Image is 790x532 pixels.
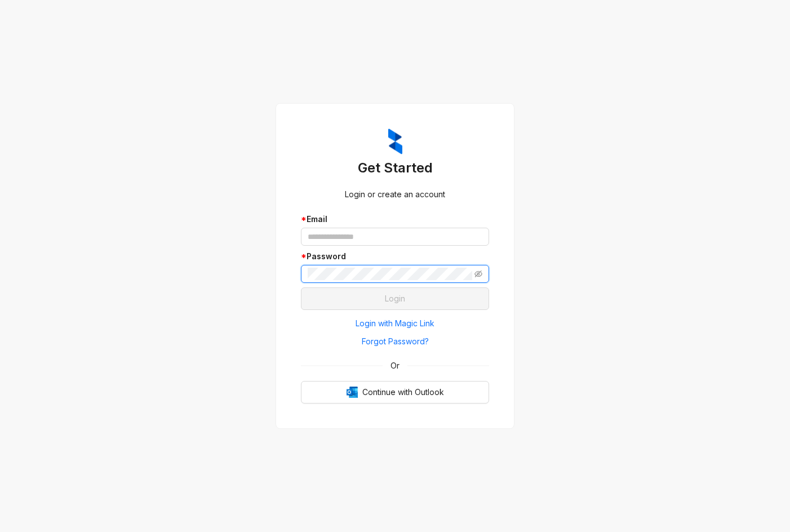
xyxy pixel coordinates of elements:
span: Or [383,360,407,372]
span: Continue with Outlook [362,386,444,398]
button: Forgot Password? [301,333,489,351]
h3: Get Started [301,159,489,177]
button: Login [301,287,489,310]
span: eye-invisible [474,270,482,278]
div: Login or create an account [301,188,489,201]
img: ZumaIcon [388,128,402,154]
button: Login with Magic Link [301,314,489,333]
div: Email [301,213,489,225]
div: Password [301,250,489,263]
span: Forgot Password? [362,335,429,348]
span: Login with Magic Link [356,317,434,330]
button: OutlookContinue with Outlook [301,381,489,404]
img: Outlook [347,387,358,398]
